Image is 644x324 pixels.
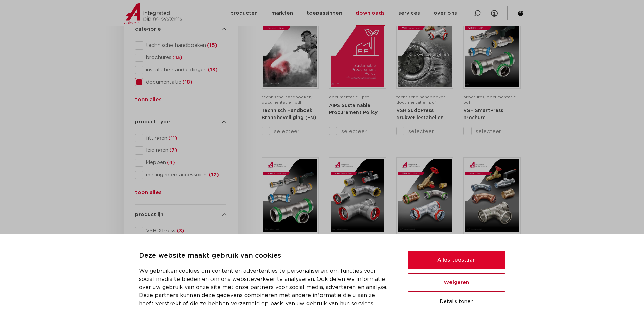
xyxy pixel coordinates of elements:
[143,67,226,73] span: installatie handleidingen
[143,54,226,61] span: brochures
[166,160,175,165] span: (4)
[135,25,226,33] h4: categorie
[396,127,453,136] label: selecteer
[135,227,226,235] div: VSH XPress(3)
[262,108,316,121] a: Technisch Handboek Brandbeveiliging (EN)
[135,159,226,167] div: kleppen(4)
[171,55,182,60] span: (13)
[135,54,226,62] div: brochures(13)
[262,95,312,104] span: technische handboeken, documentatie | pdf
[207,67,218,72] span: (13)
[408,273,505,292] button: Weigeren
[408,251,505,269] button: Alles toestaan
[176,228,184,233] span: (3)
[135,134,226,142] div: fittingen(11)
[143,135,226,142] span: fittingen
[135,41,226,50] div: technische handboeken(15)
[396,95,447,104] span: technische handboeken, documentatie | pdf
[331,14,384,87] img: Aips_A4Sustainable-Procurement-Policy_5011446_EN-pdf.jpg
[135,118,226,126] h4: product type
[329,103,378,115] a: AIPS Sustainable Procurement Policy
[263,14,317,87] img: FireProtection_A4TM_5007915_2025_2.0_EN-pdf.jpg
[208,172,219,177] span: (12)
[463,95,518,104] span: brochures, documentatie | pdf
[143,172,226,178] span: metingen en accessoires
[398,14,452,87] img: VSH-SudoPress_A4PLT_5007706_2024-2.0_NL-pdf.jpg
[463,127,520,136] label: selecteer
[263,159,317,232] img: VSH-SmartPress_A4TM_5009301_2023_2.0-EN-pdf.jpg
[491,6,498,21] div: my IPS
[135,171,226,179] div: metingen en accessoires(12)
[331,159,384,232] img: VSH-PowerPress_A4TM_5008817_2024_3.1_NL-pdf.jpg
[167,136,177,141] span: (11)
[135,78,226,86] div: documentatie(18)
[143,79,226,86] span: documentatie
[398,159,452,232] img: VSH-SudoPress_A4TM_5001604-2023-3.0_NL-pdf.jpg
[139,251,391,262] p: Deze website maakt gebruik van cookies
[143,147,226,154] span: leidingen
[143,228,226,234] span: VSH XPress
[139,267,391,308] p: We gebruiken cookies om content en advertenties te personaliseren, om functies voor social media ...
[135,66,226,74] div: installatie handleidingen(13)
[135,188,162,199] button: toon alles
[168,148,177,153] span: (7)
[143,42,226,49] span: technische handboeken
[143,159,226,166] span: kleppen
[329,127,386,136] label: selecteer
[465,14,519,87] img: VSH-SmartPress_A4Brochure-5008016-2023_2.0_NL-pdf.jpg
[135,146,226,155] div: leidingen(7)
[206,43,217,48] span: (15)
[181,79,192,85] span: (18)
[135,211,226,219] h4: productlijn
[408,296,505,307] button: Details tonen
[463,108,503,121] a: VSH SmartPress brochure
[329,95,369,99] span: documentatie | pdf
[262,127,319,136] label: selecteer
[465,159,519,232] img: VSH-XPress_A4TM_5008762_2025_4.1_NL-pdf.jpg
[135,96,162,107] button: toon alles
[396,108,444,121] a: VSH SudoPress drukverliestabellen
